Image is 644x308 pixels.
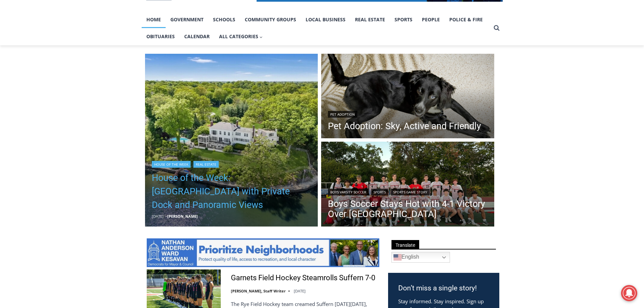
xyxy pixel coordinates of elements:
span: Intern @ [DOMAIN_NAME] [177,67,313,82]
a: House of the Week [152,161,191,168]
img: 13 Kirby Lane, Rye [145,54,318,227]
a: Boys Varsity Soccer [328,189,368,195]
a: Sports [390,11,417,28]
div: "The first chef I interviewed talked about coming to [GEOGRAPHIC_DATA] from [GEOGRAPHIC_DATA] in ... [171,0,319,66]
h4: [PERSON_NAME] Read Sanctuary Fall Fest: [DATE] [5,68,90,84]
div: | | [328,187,487,195]
button: View Search Form [491,22,503,34]
a: Intern @ [DOMAIN_NAME] [163,66,328,84]
a: Read More Pet Adoption: Sky, Active and Friendly [321,54,494,140]
button: Child menu of All Categories [214,28,268,45]
a: Community Groups [240,11,301,28]
a: Pet Adoption: Sky, Active and Friendly [328,121,481,131]
span: – [165,214,167,219]
a: Read More Boys Soccer Stays Hot with 4-1 Victory Over Eastchester [321,142,494,228]
img: [PHOTO; Sky. Contributed.] [321,54,494,140]
a: Local Business [301,11,350,28]
a: Obituaries [142,28,180,45]
a: Read More House of the Week: Historic Rye Waterfront Estate with Private Dock and Panoramic Views [145,54,318,227]
div: / [76,57,77,64]
div: 6 [79,57,82,64]
div: 3 [71,57,74,64]
a: [PERSON_NAME] Read Sanctuary Fall Fest: [DATE] [0,67,101,84]
a: Garnets Field Hockey Steamrolls Suffern 7-0 [231,273,375,283]
a: Real Estate [350,11,390,28]
h3: Don’t miss a single story! [398,283,489,294]
a: Home [142,11,166,28]
a: Boys Soccer Stays Hot with 4-1 Victory Over [GEOGRAPHIC_DATA] [328,199,487,219]
a: Police & Fire [445,11,487,28]
a: [PERSON_NAME], Staff Writer [231,288,286,293]
a: [PERSON_NAME] [167,214,198,219]
nav: Primary Navigation [142,11,491,45]
div: Face Painting [71,20,96,55]
a: Schools [208,11,240,28]
a: People [417,11,445,28]
a: Government [166,11,208,28]
img: (PHOTO: The Rye Boys Soccer team from their win on October 6, 2025. Credit: Daniela Arredondo.) [321,142,494,228]
time: [DATE] [152,214,164,219]
time: [DATE] [294,288,306,293]
a: Calendar [180,28,214,45]
a: Sports [371,189,388,195]
a: English [391,252,450,263]
a: House of the Week: [GEOGRAPHIC_DATA] with Private Dock and Panoramic Views [152,171,311,212]
span: Translate [391,240,419,249]
a: Sports Game Story [391,189,430,195]
a: Pet Adoption [328,111,357,118]
img: en [393,253,402,261]
a: Real Estate [193,161,219,168]
div: | [152,160,311,168]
